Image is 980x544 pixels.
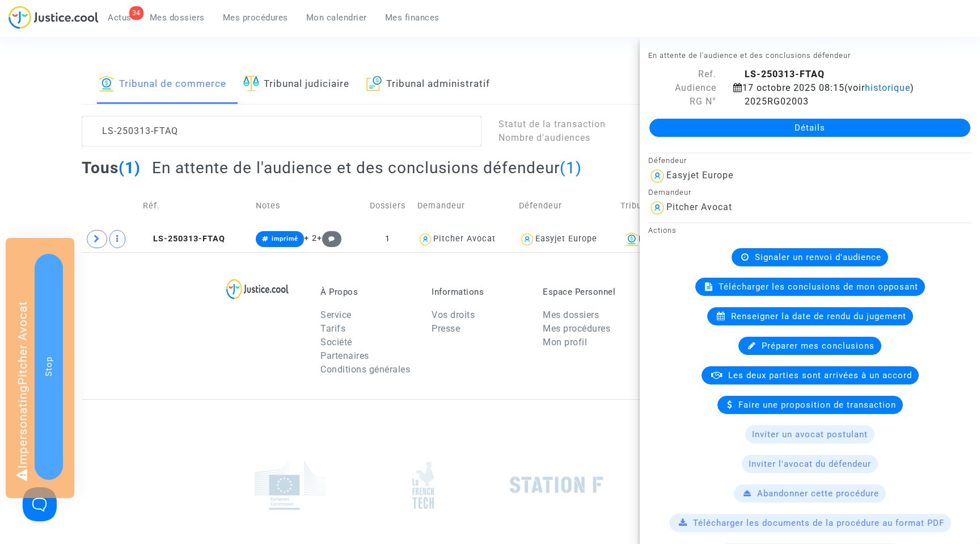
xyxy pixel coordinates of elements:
iframe: Help Scout Beacon - Open [23,487,57,521]
h2: Tous [82,158,141,178]
td: Notes [252,186,362,226]
span: Télécharger les conclusions de mon opposant [719,282,918,292]
a: Mes procédures [214,9,297,26]
span: Stop [44,357,54,376]
td: 1 [362,226,413,252]
a: Mes dossiers [141,9,214,26]
span: Faire une proposition de transaction [738,400,896,410]
a: Tribunal de commerce [99,65,226,104]
a: Service [320,309,352,320]
span: Actus [108,12,132,23]
td: Demandeur [413,186,516,226]
span: Renseigner la date de rendu du jugement [731,311,906,321]
div: Ref. [640,68,725,81]
button: Stop [35,254,63,480]
img: icon-user.svg [648,199,666,217]
span: LS-250313-FTAQ [143,234,225,244]
div: Easyjet Europe [666,170,733,181]
a: Conditions générales [320,364,410,375]
span: Mon calendrier [306,12,367,23]
b: LS-250313-FTAQ [745,69,825,79]
span: Les deux parties sont arrivées à un accord [728,370,912,380]
span: + [317,233,341,243]
p: Espace Personnel [543,287,637,297]
span: Signaler un renvoi d'audience [755,252,881,262]
a: Société [320,337,352,348]
a: Presse [432,323,460,334]
td: Défendeur [515,186,616,226]
span: + 2 [304,233,317,243]
span: Inviter un avocat postulant [752,429,868,440]
a: Partenaires [320,350,369,361]
a: Mon calendrier [297,9,376,26]
div: Impersonating [6,238,74,498]
span: (1) [560,158,582,177]
div: Easyjet Europe [535,234,597,244]
a: Mes dossiers [543,309,599,320]
span: Nombre d'audiences [499,132,590,143]
div: 34 [129,6,143,20]
img: icon-user.svg [417,231,434,248]
span: Mes dossiers [150,12,205,23]
span: Télécharger les documents de la procédure au format PDF [693,518,944,528]
span: historique [865,82,910,93]
small: Défendeur [648,156,687,165]
img: icon-user.svg [519,231,535,248]
span: (1) [119,158,141,177]
p: À Propos [320,287,415,297]
p: Informations [432,287,526,297]
div: Pitcher Avocat [433,234,496,244]
div: Audience [640,81,725,95]
img: europe_commision.png [255,461,326,510]
a: Mes finances [376,9,449,26]
a: 34Actus [99,9,141,26]
span: 2025RG02003 [733,96,809,107]
div: RG N° [640,95,725,108]
div: Pitcher Avocat [666,202,732,212]
td: Réf. [139,186,252,226]
span: Préparer mes conclusions [762,341,875,351]
div: Nice [620,232,666,246]
a: Mes procédures [543,323,610,334]
a: Tribunal administratif [366,65,490,104]
a: Détails [649,119,970,137]
small: Demandeur [648,188,691,196]
span: Abandonner cette procédure [757,488,879,499]
img: jc-logo.svg [9,6,99,29]
td: Dossiers [362,186,413,226]
span: Statut de la transaction [499,119,606,129]
a: Tribunal judiciaire [243,65,349,104]
img: icon-banque.svg [99,76,115,91]
a: Vos droits [432,309,475,320]
img: french_tech.png [412,461,434,509]
img: icon-faciliter-sm.svg [243,76,259,91]
img: icon-archive.svg [366,76,382,91]
a: Tarifs [320,323,345,334]
img: icon-user.svg [648,167,666,185]
span: Mes procédures [223,12,288,23]
small: En attente de l'audience et des conclusions défendeur [648,51,851,60]
img: logo-lg.svg [226,279,289,299]
small: Actions [648,226,677,235]
span: Inviter l'avocat du défendeur [749,459,871,469]
span: (voir ) [844,82,914,93]
span: imprimé [272,235,298,242]
a: Mon profil [543,337,587,348]
span: Mes finances [385,12,440,23]
td: Tribunal [616,186,670,226]
img: icon-banque.svg [625,232,639,246]
img: stationf.png [510,476,603,493]
h2: En attente de l'audience et des conclusions défendeur [152,158,582,178]
div: 17 octobre 2025 08:15 [725,81,952,95]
